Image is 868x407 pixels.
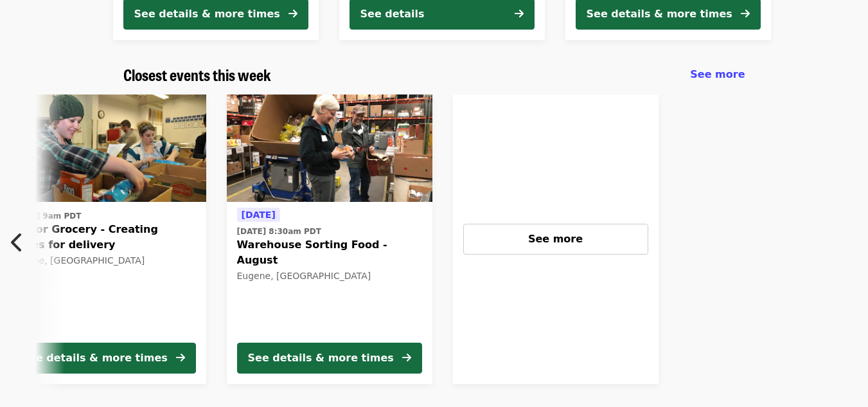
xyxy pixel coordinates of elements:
[587,6,732,22] div: See details & more times
[237,226,321,237] time: [DATE] 8:30am PDT
[288,8,297,20] i: arrow-right icon
[113,66,756,84] div: Closest events this week
[237,237,422,268] span: Warehouse Sorting Food - August
[528,233,583,245] span: See more
[176,352,185,364] i: arrow-right icon
[237,343,422,374] button: See details & more times
[11,222,196,253] span: Senior Grocery - Creating boxes for delivery
[134,6,280,22] div: See details & more times
[11,343,196,374] button: See details & more times
[1,95,206,203] img: Senior Grocery - Creating boxes for delivery organized by FOOD For Lane County
[360,6,425,22] div: See details
[242,210,276,220] span: [DATE]
[22,350,168,366] div: See details & more times
[11,255,196,266] div: Eugene, [GEOGRAPHIC_DATA]
[1,95,206,384] a: See details for "Senior Grocery - Creating boxes for delivery"
[690,67,745,82] a: See more
[741,8,750,20] i: arrow-right icon
[248,350,394,366] div: See details & more times
[11,210,82,222] time: [DATE] 9am PDT
[402,352,411,364] i: arrow-right icon
[515,8,524,20] i: arrow-right icon
[237,271,422,282] div: Eugene, [GEOGRAPHIC_DATA]
[227,95,432,203] img: Warehouse Sorting Food - August organized by FOOD For Lane County
[227,95,432,384] a: See details for "Warehouse Sorting Food - August"
[11,230,24,255] i: chevron-left icon
[453,95,659,384] a: See more
[123,63,271,86] span: Closest events this week
[463,224,648,255] button: See more
[690,68,745,80] span: See more
[123,66,271,84] a: Closest events this week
